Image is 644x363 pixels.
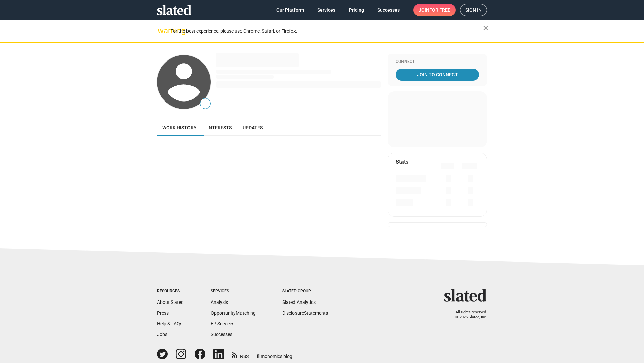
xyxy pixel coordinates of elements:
div: For the best experience, please use Chrome, Safari, or Firefox. [170,27,483,36]
a: Work history [157,120,202,136]
span: film [257,354,265,359]
span: for free [429,4,450,16]
a: Our Platform [271,4,309,16]
span: Sign in [465,4,482,16]
mat-icon: warning [158,27,166,35]
a: Interests [202,120,237,136]
span: Our Platform [276,4,304,16]
a: Join To Connect [396,69,479,81]
div: Connect [396,59,479,65]
p: All rights reserved. © 2025 Slated, Inc. [448,310,487,320]
span: Join [419,4,450,16]
span: Successes [377,4,400,16]
a: Slated Analytics [282,299,316,305]
a: Updates [237,120,268,136]
a: Services [312,4,341,16]
a: Successes [211,332,232,337]
a: filmonomics blog [257,348,292,360]
a: Analysis [211,299,228,305]
div: Slated Group [282,289,328,294]
span: Interests [207,125,232,130]
mat-card-title: Stats [396,158,408,165]
span: Join To Connect [397,69,478,81]
a: Press [157,310,169,316]
mat-icon: close [482,24,490,32]
a: Pricing [343,4,369,16]
span: — [200,99,210,108]
span: Updates [243,125,263,130]
a: About Slated [157,299,184,305]
div: Services [211,289,256,294]
span: Services [317,4,335,16]
a: Jobs [157,332,167,337]
a: Sign in [460,4,487,16]
a: DisclosureStatements [282,310,328,316]
a: RSS [232,349,249,360]
a: Successes [372,4,405,16]
a: Joinfor free [413,4,456,16]
a: Help & FAQs [157,321,182,326]
a: EP Services [211,321,234,326]
span: Work history [162,125,197,130]
a: OpportunityMatching [211,310,256,316]
div: Resources [157,289,184,294]
span: Pricing [349,4,364,16]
